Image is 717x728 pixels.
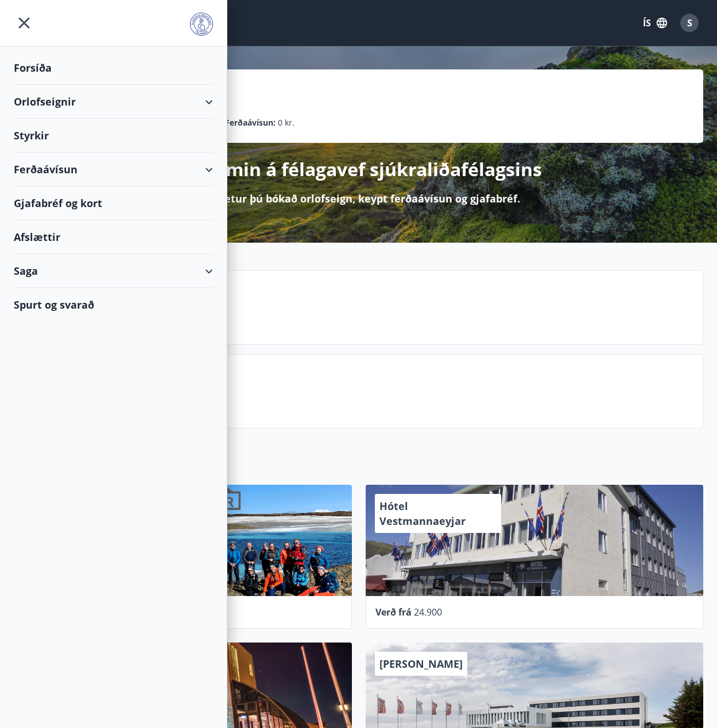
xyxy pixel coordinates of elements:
div: Afslættir [14,220,213,254]
button: ÍS [637,13,673,33]
div: Forsíða [14,51,213,85]
div: Styrkir [14,119,213,153]
p: Spurt og svarað [98,383,693,403]
div: Spurt og svarað [14,288,213,321]
p: Ferðaávísun : [225,116,276,129]
span: Hótel Vestmannaeyjar [379,499,466,528]
span: Verð frá [375,606,412,618]
span: 24.900 [414,606,442,618]
p: Velkomin á félagavef sjúkraliðafélagsins [175,157,542,182]
div: Gjafabréf og kort [14,186,213,220]
span: [PERSON_NAME] [379,657,463,671]
p: Næstu helgi [98,299,693,319]
span: 0 kr. [278,116,294,129]
span: S [687,17,692,29]
div: Saga [14,254,213,288]
button: menu [14,13,34,33]
button: S [676,9,703,37]
div: Orlofseignir [14,85,213,119]
p: Hér getur þú bókað orlofseign, keypt ferðaávísun og gjafabréf. [197,191,520,206]
img: union_logo [190,13,213,36]
div: Ferðaávísun [14,153,213,186]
